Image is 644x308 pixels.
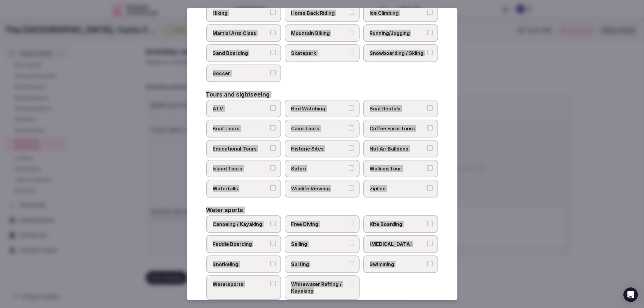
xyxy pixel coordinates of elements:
button: Educational Tours [270,145,276,151]
span: Walking Tour [370,165,425,172]
button: [MEDICAL_DATA] [427,241,433,246]
span: Historic Sites [291,145,347,152]
h3: Tours and sightseeing [206,92,270,97]
span: Kite Boarding [370,221,425,227]
button: Free Diving [349,221,354,226]
button: Waterfalls [270,185,276,191]
button: Soccer [270,70,276,75]
button: Cave Tours [349,125,354,131]
span: Swimming [370,261,425,268]
button: Zipline [427,185,433,191]
button: Horse Back Riding [349,10,354,15]
span: Boat Tours [213,125,268,132]
span: Watersports [213,281,268,287]
span: Coffee Farm Tours [370,125,425,132]
span: Martial Arts Class [213,30,268,37]
span: Skatepark [291,50,347,56]
button: Hiking [270,10,276,15]
button: Island Tours [270,165,276,171]
button: Martial Arts Class [270,30,276,35]
span: Waterfalls [213,185,268,192]
span: Hiking [213,10,268,16]
span: Paddle Boarding [213,241,268,247]
h3: Water sports [206,207,243,213]
button: Bird Watching [349,105,354,111]
span: Snorkeling [213,261,268,268]
span: ATV [213,105,268,112]
button: Watersports [270,281,276,286]
button: Paddle Boarding [270,241,276,246]
button: Historic Sites [349,145,354,151]
button: Sand Boarding [270,50,276,55]
span: Cave Tours [291,125,347,132]
span: Running/Jogging [370,30,425,37]
span: Mountain Biking [291,30,347,37]
button: ATV [270,105,276,111]
span: Hot Air Balloons [370,145,425,152]
span: Canoeing / Kayaking [213,221,268,227]
span: Sailing [291,241,347,247]
button: Boat Tours [270,125,276,131]
button: Snowboarding / Skiing [427,50,433,55]
button: Hot Air Balloons [427,145,433,151]
button: Safari [349,165,354,171]
button: Canoeing / Kayaking [270,221,276,226]
span: Boat Rentals [370,105,425,112]
span: Horse Back Riding [291,10,347,16]
span: Wildlife Viewing [291,185,347,192]
button: Whitewater Rafting / Kayaking [349,281,354,286]
button: Running/Jogging [427,30,433,35]
span: Safari [291,165,347,172]
button: Boat Rentals [427,105,433,111]
span: Island Tours [213,165,268,172]
span: Zipline [370,185,425,192]
button: Mountain Biking [349,30,354,35]
span: Free Diving [291,221,347,227]
button: Coffee Farm Tours [427,125,433,131]
button: Snorkeling [270,261,276,266]
span: Ice Climbing [370,10,425,16]
button: Skatepark [349,50,354,55]
span: Sand Boarding [213,50,268,56]
button: Surfing [349,261,354,266]
button: Wildlife Viewing [349,185,354,191]
span: Educational Tours [213,145,268,152]
span: Bird Watching [291,105,347,112]
span: [MEDICAL_DATA] [370,241,425,247]
span: Soccer [213,70,268,77]
span: Whitewater Rafting / Kayaking [291,281,347,294]
span: Surfing [291,261,347,268]
button: Walking Tour [427,165,433,171]
button: Ice Climbing [427,10,433,15]
button: Sailing [349,241,354,246]
button: Kite Boarding [427,221,433,226]
span: Snowboarding / Skiing [370,50,425,56]
button: Swimming [427,261,433,266]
